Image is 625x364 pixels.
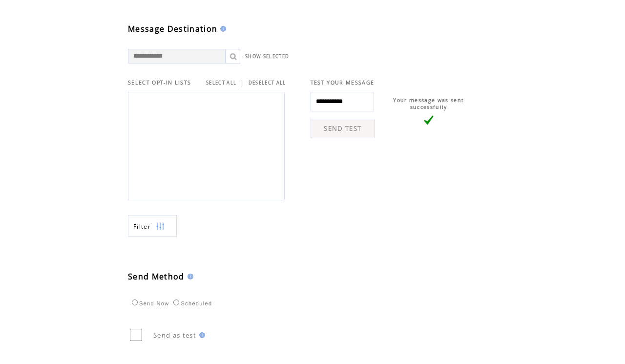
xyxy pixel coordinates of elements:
[156,215,165,237] img: filters.png
[133,222,151,231] span: Show filters
[311,119,375,138] a: SEND TEST
[185,274,193,279] img: help.gif
[217,26,226,32] img: help.gif
[424,115,434,125] img: vLarge.png
[132,300,138,305] input: Send Now
[128,215,177,237] a: Filter
[249,80,286,86] a: DESELECT ALL
[128,79,191,86] span: SELECT OPT-IN LISTS
[393,97,464,110] span: Your message was sent successfully
[240,78,244,87] span: |
[171,300,212,306] label: Scheduled
[173,300,179,305] input: Scheduled
[206,80,236,86] a: SELECT ALL
[128,271,185,282] span: Send Method
[129,300,169,306] label: Send Now
[245,53,289,60] a: SHOW SELECTED
[196,332,205,338] img: help.gif
[311,79,375,86] span: TEST YOUR MESSAGE
[128,23,217,34] span: Message Destination
[153,331,196,340] span: Send as test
